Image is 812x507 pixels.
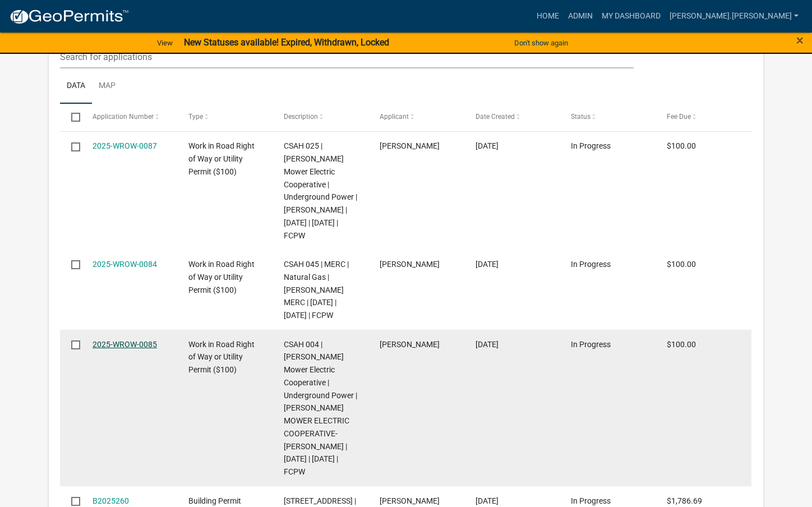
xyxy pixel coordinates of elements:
datatable-header-cell: Date Created [464,104,560,131]
span: Date Created [476,113,515,121]
a: Map [92,68,122,104]
span: In Progress [571,260,611,269]
a: My Dashboard [597,6,665,27]
datatable-header-cell: Description [273,104,369,131]
datatable-header-cell: Fee Due [656,104,752,131]
span: Type [188,113,203,121]
span: 08/08/2025 [476,340,499,349]
span: Applicant [380,113,409,121]
a: B2025260 [93,496,129,505]
span: 08/05/2025 [476,496,499,505]
span: In Progress [571,340,611,349]
span: MARK WHITE [380,141,440,150]
span: Status [571,113,590,121]
span: Building Permit [188,496,241,505]
span: Work in Road Right of Way or Utility Permit ($100) [188,340,255,375]
span: In Progress [571,496,611,505]
a: [PERSON_NAME].[PERSON_NAME] [665,6,803,27]
span: $1,786.69 [667,496,702,505]
button: Close [796,34,804,47]
span: $100.00 [667,260,696,269]
span: CSAH 045 | MERC | Natural Gas | THOMAS WOOD MERC | 08/14/2025 | 08/30/2025 | FCPW [284,260,349,320]
a: 2025-WROW-0084 [93,260,157,269]
span: Work in Road Right of Way or Utility Permit ($100) [188,141,255,176]
span: CSAH 004 | Freeborn Mower Electric Cooperative | Underground Power | FREEBORN MOWER ELECTRIC COOP... [284,340,357,477]
datatable-header-cell: Status [560,104,656,131]
span: Application Number [93,113,154,121]
span: JOHN KALIS [380,340,440,349]
span: × [796,33,804,48]
span: In Progress [571,141,611,150]
strong: New Statuses available! Expired, Withdrawn, Locked [184,37,389,48]
a: View [153,34,177,52]
span: $100.00 [667,340,696,349]
span: CSAH 025 | Freeborn Mower Electric Cooperative | Underground Power | MARK WHITE | 08/28/2025 | 08... [284,141,357,239]
span: David Westland [380,496,440,505]
span: 08/22/2025 [476,141,499,150]
datatable-header-cell: Type [177,104,273,131]
span: Fee Due [667,113,691,121]
a: Admin [564,6,597,27]
a: Home [532,6,564,27]
button: Don't show again [510,34,573,52]
datatable-header-cell: Select [60,104,81,131]
a: Data [60,68,92,104]
span: $100.00 [667,141,696,150]
a: 2025-WROW-0085 [93,340,157,349]
span: 08/13/2025 [476,260,499,269]
a: 2025-WROW-0087 [93,141,157,150]
span: Thomas Wood [380,260,440,269]
datatable-header-cell: Application Number [82,104,178,131]
span: Work in Road Right of Way or Utility Permit ($100) [188,260,255,294]
datatable-header-cell: Applicant [369,104,465,131]
span: Description [284,113,318,121]
input: Search for applications [60,45,634,68]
